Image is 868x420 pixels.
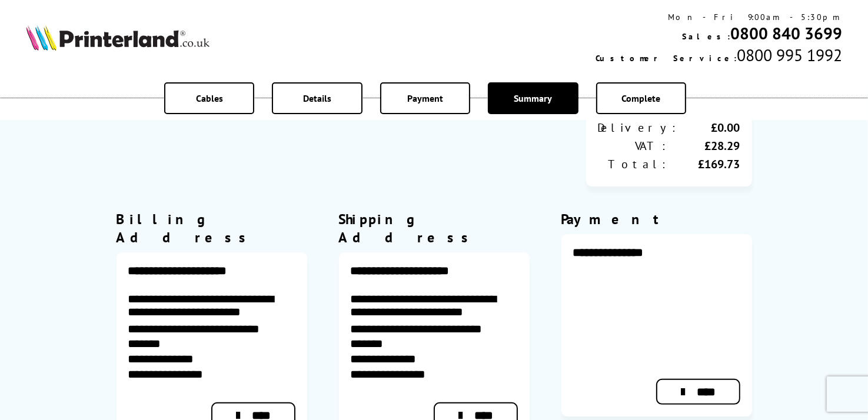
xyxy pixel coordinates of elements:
[737,44,842,66] span: 0800 995 1992
[682,31,730,42] span: Sales:
[303,92,331,104] span: Details
[596,53,737,64] span: Customer Service:
[561,210,752,228] div: Payment
[514,92,552,104] span: Summary
[407,92,443,104] span: Payment
[596,12,842,22] div: Mon - Fri 9:00am - 5:30pm
[669,156,740,172] div: £169.73
[598,138,669,154] div: VAT:
[339,210,530,246] div: Shipping Address
[196,92,223,104] span: Cables
[598,156,669,172] div: Total:
[621,92,660,104] span: Complete
[669,138,740,154] div: £28.29
[679,120,740,135] div: £0.00
[730,22,842,44] a: 0800 840 3699
[26,25,209,51] img: Printerland Logo
[117,210,307,246] div: Billing Address
[598,120,679,135] div: Delivery:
